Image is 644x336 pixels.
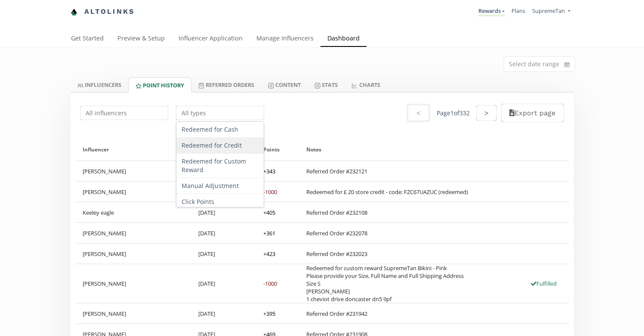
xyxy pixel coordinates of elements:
[263,310,275,318] div: + 395
[306,264,464,303] div: Redeemed for custom reward SupremeTan Bikini - Pink Please provide your Size, Full Name and Full ...
[79,105,170,121] input: All influencers
[176,178,264,194] div: Manual Adjustment
[306,188,468,196] div: Redeemed for £ 20 store credit - code: FZC67UAZUC (redeemed)
[407,104,430,122] button: <
[306,229,367,237] div: Referred Order #232078
[71,5,135,19] a: Altolinks
[512,7,525,15] a: Plans
[437,109,470,117] div: Page 1 of 332
[76,264,192,303] div: [PERSON_NAME]
[191,264,256,303] div: [DATE]
[191,303,256,324] div: [DATE]
[191,202,256,222] div: [DATE]
[263,250,275,258] div: + 423
[76,223,192,243] div: [PERSON_NAME]
[176,122,264,138] div: Redeemed for Cash
[172,31,250,48] a: Influencer Application
[476,105,497,121] button: >
[263,280,277,287] div: -1000
[308,77,345,92] a: Stats
[71,77,128,92] a: INFLUENCERS
[306,167,367,175] div: Referred Order #232121
[76,202,192,222] div: Keeley eagle
[526,280,562,287] div: Fulfilled
[250,31,320,48] a: Manage Influencers
[76,303,192,324] div: [PERSON_NAME]
[191,244,256,264] div: [DATE]
[263,167,275,175] div: + 343
[175,105,265,121] input: All types
[261,77,308,92] a: Content
[191,77,261,92] a: Referred Orders
[191,223,256,243] div: [DATE]
[83,139,185,160] div: Influencer
[263,209,275,216] div: + 405
[76,244,192,264] div: [PERSON_NAME]
[176,154,264,178] div: Redeemed for Custom Reward
[176,138,264,154] div: Redeemed for Credit
[111,31,172,48] a: Preview & Setup
[64,31,111,48] a: Get Started
[263,188,277,196] div: -1000
[564,60,570,69] svg: calendar
[176,194,264,210] div: Click Points
[320,31,367,48] a: Dashboard
[306,209,367,216] div: Referred Order #232108
[532,7,565,15] span: SupremeTan
[501,104,564,122] button: Export page
[345,77,387,92] a: CHARTS
[306,139,562,160] div: Notes
[306,310,367,318] div: Referred Order #231942
[306,250,367,258] div: Referred Order #232023
[128,77,191,92] a: Point HISTORY
[263,229,275,237] div: + 361
[263,139,293,160] div: Points
[76,161,192,181] div: [PERSON_NAME]
[478,7,505,16] a: Rewards
[532,7,570,17] a: SupremeTan
[71,9,77,15] img: favicon-32x32.png
[76,182,192,202] div: [PERSON_NAME]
